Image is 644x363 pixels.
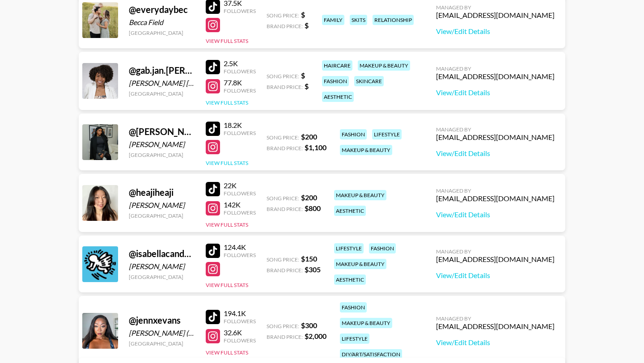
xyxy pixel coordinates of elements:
div: Managed By [436,4,555,11]
div: [EMAIL_ADDRESS][DOMAIN_NAME] [436,133,555,142]
span: Song Price: [267,134,299,141]
a: View/Edit Details [436,27,555,36]
span: Brand Price: [267,267,303,274]
div: makeup & beauty [340,318,392,328]
span: Song Price: [267,256,299,263]
div: @ isabellacandelaria7 [129,248,195,259]
button: View Full Stats [206,221,248,228]
a: View/Edit Details [436,88,555,97]
div: fashion [369,243,396,253]
div: [PERSON_NAME] [129,201,195,210]
div: @ gab.jan.[PERSON_NAME] [129,65,195,76]
div: [GEOGRAPHIC_DATA] [129,274,195,280]
div: fashion [322,76,349,86]
div: @ [PERSON_NAME] [129,126,195,137]
span: Brand Price: [267,84,303,90]
div: [EMAIL_ADDRESS][DOMAIN_NAME] [436,194,555,203]
div: Followers [224,87,256,94]
div: Followers [224,252,256,258]
div: makeup & beauty [340,145,392,155]
div: @ jennxevans [129,315,195,326]
div: 124.4K [224,243,256,252]
div: makeup & beauty [334,190,386,200]
span: Brand Price: [267,145,303,152]
div: 77.8K [224,78,256,87]
span: Brand Price: [267,23,303,30]
strong: $ 200 [301,193,317,202]
div: [EMAIL_ADDRESS][DOMAIN_NAME] [436,11,555,20]
div: Managed By [436,248,555,255]
strong: $ [301,10,305,19]
div: [PERSON_NAME] (GIO9074) [129,329,195,338]
div: 194.1K [224,309,256,318]
a: View/Edit Details [436,338,555,347]
div: 22K [224,181,256,190]
strong: $ [305,82,309,90]
span: Brand Price: [267,206,303,212]
div: [PERSON_NAME] [PERSON_NAME] [129,79,195,88]
div: relationship [373,15,414,25]
div: Followers [224,318,256,325]
span: Song Price: [267,73,299,80]
div: skincare [354,76,384,86]
div: Managed By [436,315,555,322]
div: Managed By [436,126,555,133]
div: aesthetic [334,206,366,216]
div: [PERSON_NAME] [129,262,195,271]
div: 32.6K [224,328,256,337]
div: family [322,15,344,25]
div: [GEOGRAPHIC_DATA] [129,90,195,97]
span: Brand Price: [267,333,303,340]
strong: $ [301,71,305,80]
div: aesthetic [322,92,354,102]
span: Song Price: [267,323,299,329]
strong: $ 800 [305,204,321,212]
div: skits [350,15,367,25]
div: Becca Field [129,18,195,27]
div: haircare [322,60,352,71]
span: Song Price: [267,195,299,202]
a: View/Edit Details [436,149,555,158]
strong: $ 300 [301,321,317,329]
div: Followers [224,8,256,14]
button: View Full Stats [206,99,248,106]
div: @ heajiheaji [129,187,195,198]
div: Followers [224,337,256,344]
div: 2.5K [224,59,256,68]
strong: $ 1,100 [305,143,326,152]
div: [GEOGRAPHIC_DATA] [129,340,195,347]
strong: $ 305 [305,265,321,274]
div: Followers [224,130,256,136]
strong: $ 150 [301,254,317,263]
strong: $ [305,21,309,30]
button: View Full Stats [206,160,248,166]
div: 142K [224,200,256,209]
div: makeup & beauty [358,60,410,71]
div: fashion [340,129,367,139]
div: lifestyle [340,333,369,344]
div: [GEOGRAPHIC_DATA] [129,152,195,158]
button: View Full Stats [206,282,248,288]
div: Managed By [436,65,555,72]
div: [EMAIL_ADDRESS][DOMAIN_NAME] [436,72,555,81]
div: [GEOGRAPHIC_DATA] [129,212,195,219]
strong: $ 200 [301,132,317,141]
div: [GEOGRAPHIC_DATA] [129,30,195,36]
a: View/Edit Details [436,210,555,219]
div: Managed By [436,187,555,194]
div: lifestyle [334,243,364,253]
strong: $ 2,000 [305,332,326,340]
div: Followers [224,190,256,197]
div: [EMAIL_ADDRESS][DOMAIN_NAME] [436,255,555,264]
div: Followers [224,209,256,216]
button: View Full Stats [206,349,248,356]
a: View/Edit Details [436,271,555,280]
div: fashion [340,302,367,312]
div: [PERSON_NAME] [129,140,195,149]
div: Followers [224,68,256,75]
div: @ everydaybec [129,4,195,15]
div: makeup & beauty [334,259,386,269]
div: [EMAIL_ADDRESS][DOMAIN_NAME] [436,322,555,331]
div: diy/art/satisfaction [340,349,402,359]
div: lifestyle [372,129,402,139]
